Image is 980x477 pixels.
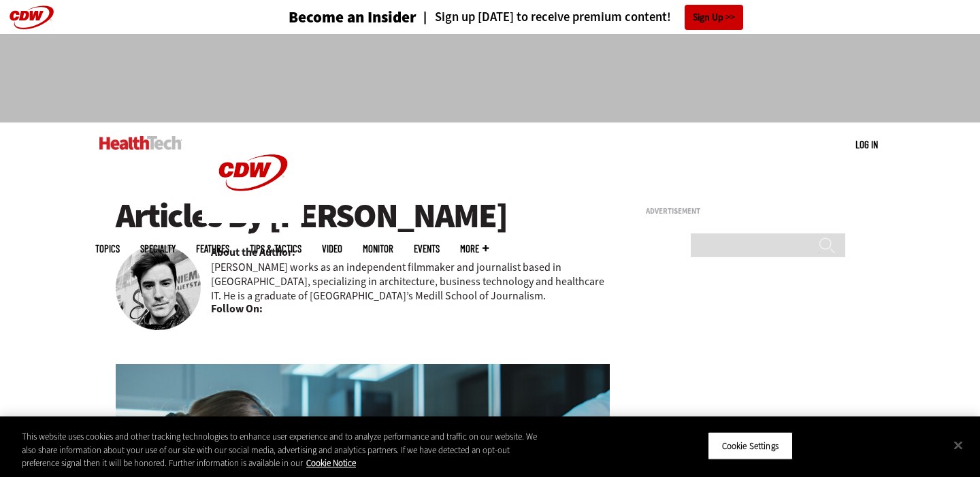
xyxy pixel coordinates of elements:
h3: Become an Insider [289,10,416,25]
a: Video [322,244,342,254]
span: Specialty [140,244,176,254]
a: Log in [855,138,878,150]
p: [PERSON_NAME] works as an independent filmmaker and journalist based in [GEOGRAPHIC_DATA], specia... [211,260,610,303]
a: CDW [202,212,304,227]
span: Topics [95,244,120,254]
button: Close [943,430,973,460]
img: nathan eddy [116,245,201,330]
button: Cookie Settings [708,431,793,460]
iframe: advertisement [242,48,738,109]
div: User menu [855,137,878,152]
b: Follow On: [211,301,263,316]
img: Home [99,136,182,150]
a: Sign Up [685,5,743,30]
iframe: advertisement [646,220,850,391]
img: Home [202,122,304,223]
a: Sign up [DATE] to receive premium content! [416,11,671,24]
a: MonITor [363,244,393,254]
span: More [460,244,489,254]
a: More information about your privacy [306,457,356,469]
div: This website uses cookies and other tracking technologies to enhance user experience and to analy... [22,430,539,470]
a: Tips & Tactics [250,244,301,254]
a: Become an Insider [238,10,416,25]
a: Events [414,244,440,254]
a: Features [196,244,229,254]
